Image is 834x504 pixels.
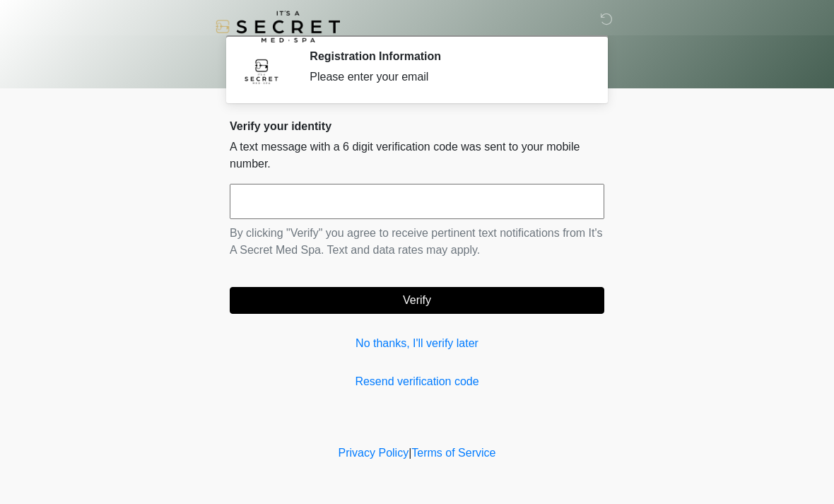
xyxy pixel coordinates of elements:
[411,447,495,459] a: Terms of Service
[216,11,340,42] img: It's A Secret Med Spa Logo
[409,447,411,459] a: |
[310,49,583,63] h2: Registration Information
[230,373,604,390] a: Resend verification code
[230,139,604,172] p: A text message with a 6 digit verification code was sent to your mobile number.
[230,287,604,314] button: Verify
[230,225,604,259] p: By clicking "Verify" you agree to receive pertinent text notifications from It's A Secret Med Spa...
[230,335,604,352] a: No thanks, I'll verify later
[230,119,604,133] h2: Verify your identity
[240,49,283,92] img: Agent Avatar
[339,447,409,459] a: Privacy Policy
[310,69,583,86] div: Please enter your email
